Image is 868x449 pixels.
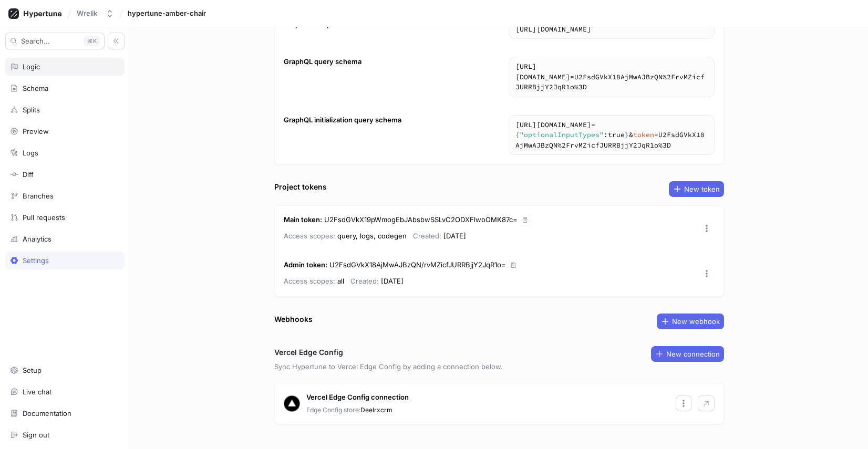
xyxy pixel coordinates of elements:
p: Sync Hypertune to Vercel Edge Config by adding a connection below. [274,362,724,372]
h3: Vercel Edge Config [274,347,343,358]
span: U2FsdGVkX18AjMwAJBzQN/rvMZicfJURRBjjY2JqR1o= [329,260,506,269]
div: Branches [23,192,54,200]
button: Search...K [5,33,105,49]
button: New webhook [657,314,724,329]
div: Logic [23,62,40,71]
div: Preview [23,127,49,135]
div: GraphQL initialization query schema [284,115,401,126]
strong: Main token : [284,215,322,224]
button: New token [669,181,724,197]
strong: Admin token : [284,260,327,269]
span: New connection [666,351,720,357]
div: Logs [23,149,38,157]
div: Splits [23,106,40,114]
div: Setup [23,366,42,374]
a: Documentation [5,404,125,422]
div: Documentation [23,409,71,417]
button: New connection [651,346,724,362]
p: Deelrxcrm [306,405,392,415]
div: Wrelik [77,9,97,18]
span: U2FsdGVkX19pWmogEbJAbsbwSSLvC2ODXFlwoOMK87c= [324,215,518,224]
div: Diff [23,170,34,179]
div: Pull requests [23,213,65,222]
div: Live chat [23,388,51,396]
span: hypertune-amber-chair [128,9,206,17]
div: Sign out [23,431,49,439]
div: Settings [23,256,49,265]
div: K [84,36,100,46]
textarea: https://[DOMAIN_NAME]/schema?body={"optionalInputTypes":true}&token=U2FsdGVkX18AjMwAJBzQN%2FrvMZi... [509,116,714,155]
span: New token [684,186,720,192]
span: Created: [350,277,379,285]
p: [DATE] [350,275,404,287]
img: Vercel logo [284,395,300,412]
div: Schema [23,84,48,92]
div: Project tokens [274,181,327,192]
p: all [284,275,344,287]
button: Wrelik [73,5,118,22]
div: Webhooks [274,314,313,325]
p: query, logs, codegen [284,229,407,242]
p: [DATE] [413,229,466,242]
textarea: [URL][DOMAIN_NAME] [509,57,714,97]
p: Vercel Edge Config connection [306,392,409,403]
span: Access scopes: [284,232,335,240]
div: Analytics [23,235,51,243]
div: GraphQL query schema [284,57,361,67]
span: Search... [21,38,50,44]
textarea: [URL][DOMAIN_NAME] [509,20,714,39]
span: New webhook [672,318,720,325]
span: Edge Config store: [306,406,360,414]
span: Access scopes: [284,277,335,285]
span: Created: [413,232,441,240]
